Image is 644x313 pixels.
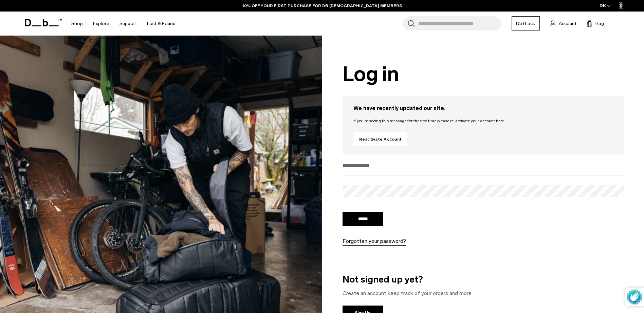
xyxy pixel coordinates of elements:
[587,19,604,27] button: Bag
[71,12,83,36] a: Shop
[343,237,406,245] a: Forgotten your password?
[343,63,624,85] h1: Log in
[595,20,604,27] span: Bag
[343,289,624,297] p: Create an account keep track of your orders and more.
[559,20,576,27] span: Account
[353,132,408,146] a: Reactivate Account
[119,12,137,36] a: Support
[353,118,613,124] p: If you're seeing this message for the first time please re-activate your account here.
[550,19,576,27] a: Account
[627,288,642,306] img: Protected by hCaptcha
[147,12,176,36] a: Lost & Found
[353,104,613,112] h3: We have recently updated our site.
[66,12,181,36] nav: Main Navigation
[93,12,109,36] a: Explore
[343,273,624,287] h3: Not signed up yet?
[242,3,402,9] a: 10% OFF YOUR FIRST PURCHASE FOR DB [DEMOGRAPHIC_DATA] MEMBERS
[512,16,540,30] a: Db Black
